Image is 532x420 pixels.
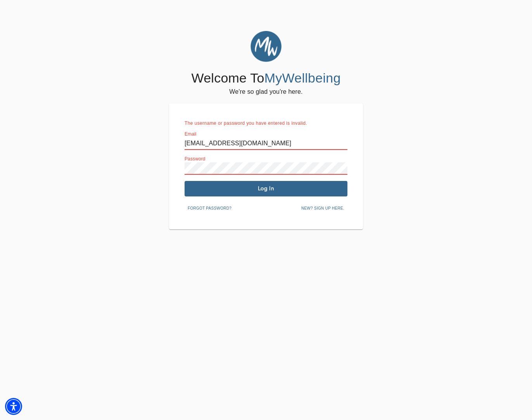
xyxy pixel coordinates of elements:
h4: Welcome To [191,70,340,86]
button: Log In [185,181,347,196]
span: MyWellbeing [264,71,341,85]
label: Password [185,157,206,161]
img: MyWellbeing [250,31,282,62]
span: The username or password you have entered is invalid. [185,120,307,126]
button: New? Sign up here. [298,203,347,214]
a: Forgot password? [185,205,235,211]
span: Forgot password? [188,205,231,212]
label: Email [185,132,197,136]
h6: We're so glad you're here. [229,86,302,97]
span: New? Sign up here. [301,205,344,212]
button: Forgot password? [185,203,235,214]
div: Accessibility Menu [5,398,22,415]
span: Log In [188,185,344,192]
